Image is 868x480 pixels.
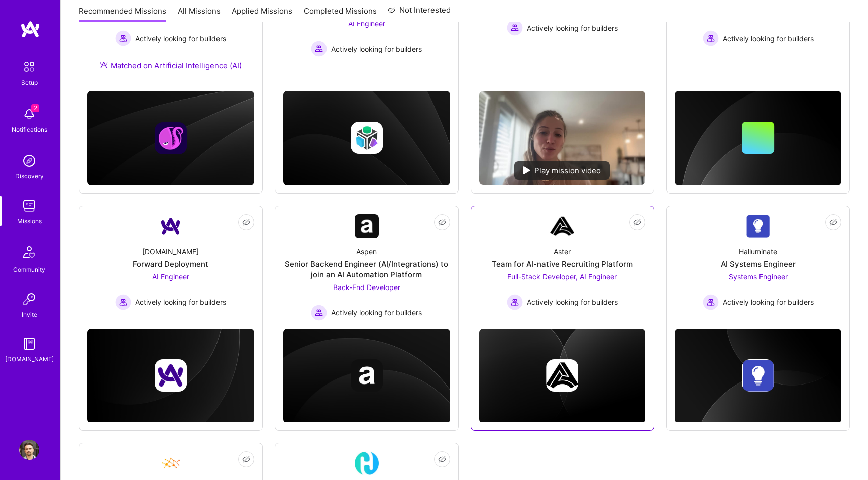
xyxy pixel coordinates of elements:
[514,161,610,180] div: Play mission video
[283,91,450,185] img: cover
[311,305,327,321] img: Actively looking for builders
[155,359,187,392] img: Company logo
[232,6,292,22] a: Applied Missions
[438,218,446,226] i: icon EyeClosed
[829,218,837,226] i: icon EyeClosed
[721,259,796,269] div: AI Systems Engineer
[19,334,39,354] img: guide book
[703,30,719,46] img: Actively looking for builders
[87,214,254,314] a: Company Logo[DOMAIN_NAME]Forward DeploymentAI Engineer Actively looking for buildersActively look...
[19,56,40,77] img: setup
[333,283,400,292] span: Back-End Developer
[351,122,383,154] img: Company logo
[633,218,641,226] i: icon EyeClosed
[703,294,719,310] img: Actively looking for builders
[331,44,422,54] span: Actively looking for builders
[115,30,131,46] img: Actively looking for builders
[507,294,523,310] img: Actively looking for builders
[527,297,618,307] span: Actively looking for builders
[492,259,633,269] div: Team for AI-native Recruiting Platform
[675,91,841,185] img: cover
[742,359,774,392] img: Company logo
[355,451,379,475] img: Company Logo
[675,214,841,314] a: Company LogoHalluminateAI Systems EngineerSystems Engineer Actively looking for buildersActively ...
[31,104,39,112] span: 2
[5,354,54,364] div: [DOMAIN_NAME]
[348,19,385,28] span: AI Engineer
[479,214,646,314] a: Company LogoAsterTeam for AI-native Recruiting PlatformFull-Stack Developer, AI Engineer Actively...
[19,440,39,460] img: User Avatar
[17,216,42,226] div: Missions
[133,259,208,269] div: Forward Deployment
[19,151,39,171] img: discovery
[331,307,422,318] span: Actively looking for builders
[283,259,450,280] div: Senior Backend Engineer (AI/Integrations) to join an AI Automation Platform
[21,77,38,88] div: Setup
[19,196,39,216] img: teamwork
[13,264,45,275] div: Community
[159,214,183,238] img: Company Logo
[242,218,250,226] i: icon EyeClosed
[19,289,39,309] img: Invite
[546,359,578,392] img: Company logo
[135,297,226,307] span: Actively looking for builders
[351,359,383,392] img: Company logo
[554,246,571,257] div: Aster
[479,329,646,423] img: cover
[87,91,254,185] img: cover
[19,104,39,124] img: bell
[17,240,41,264] img: Community
[746,214,770,238] img: Company Logo
[729,272,788,281] span: Systems Engineer
[388,4,451,22] a: Not Interested
[356,246,377,257] div: Aspen
[15,171,44,181] div: Discovery
[723,297,814,307] span: Actively looking for builders
[152,272,189,281] span: AI Engineer
[17,440,42,460] a: User Avatar
[115,294,131,310] img: Actively looking for builders
[675,329,841,423] img: cover
[135,33,226,44] span: Actively looking for builders
[438,455,446,463] i: icon EyeClosed
[523,166,530,174] img: play
[178,6,221,22] a: All Missions
[355,214,379,238] img: Company Logo
[155,122,187,154] img: Company logo
[283,214,450,321] a: Company LogoAspenSenior Backend Engineer (AI/Integrations) to join an AI Automation PlatformBack-...
[87,329,254,423] img: cover
[479,91,646,185] img: No Mission
[12,124,47,135] div: Notifications
[304,6,377,22] a: Completed Missions
[142,246,199,257] div: [DOMAIN_NAME]
[739,246,777,257] div: Halluminate
[100,60,242,71] div: Matched on Artificial Intelligence (AI)
[100,61,108,69] img: Ateam Purple Icon
[527,23,618,33] span: Actively looking for builders
[723,33,814,44] span: Actively looking for builders
[20,20,40,38] img: logo
[311,41,327,57] img: Actively looking for builders
[22,309,37,320] div: Invite
[550,214,574,238] img: Company Logo
[79,6,166,22] a: Recommended Missions
[242,455,250,463] i: icon EyeClosed
[283,329,450,423] img: cover
[507,272,617,281] span: Full-Stack Developer, AI Engineer
[507,20,523,36] img: Actively looking for builders
[159,451,183,475] img: Company Logo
